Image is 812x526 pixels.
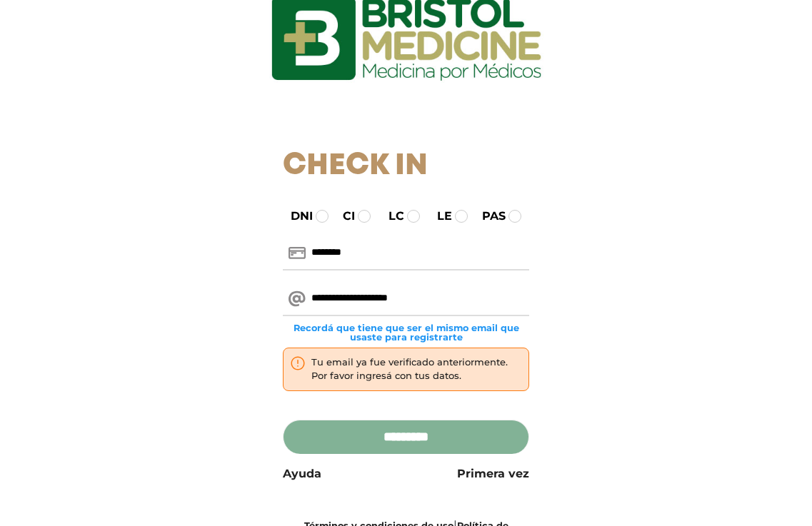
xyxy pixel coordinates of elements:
[283,148,529,184] h1: Check In
[424,208,452,225] label: LE
[330,208,355,225] label: CI
[311,355,508,383] div: Tu email ya fue verificado anteriormente. Por favor ingresá con tus datos.
[457,465,529,482] a: Primera vez
[469,208,506,225] label: PAS
[278,208,313,225] label: DNI
[283,323,529,342] small: Recordá que tiene que ser el mismo email que usaste para registrarte
[283,465,321,482] a: Ayuda
[376,208,404,225] label: LC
